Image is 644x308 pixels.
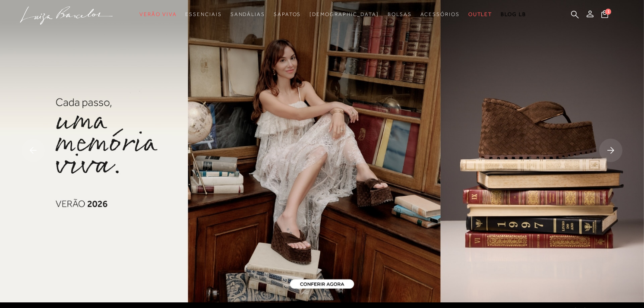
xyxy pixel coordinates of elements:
button: 1 [599,10,611,21]
a: noSubCategoriesText [420,6,460,22]
span: Bolsas [388,11,412,17]
a: noSubCategoriesText [468,6,492,22]
a: BLOG LB [501,6,526,22]
span: Outlet [468,11,492,17]
span: [DEMOGRAPHIC_DATA] [309,11,379,17]
span: BLOG LB [501,11,526,17]
span: Verão Viva [139,11,177,17]
a: noSubCategoriesText [274,6,301,22]
span: Essenciais [185,11,221,17]
a: noSubCategoriesText [230,6,265,22]
span: Sapatos [274,11,301,17]
a: noSubCategoriesText [309,6,379,22]
span: Acessórios [420,11,460,17]
span: Sandálias [230,11,265,17]
a: noSubCategoriesText [185,6,221,22]
a: noSubCategoriesText [388,6,412,22]
a: noSubCategoriesText [139,6,177,22]
span: 1 [605,9,611,15]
